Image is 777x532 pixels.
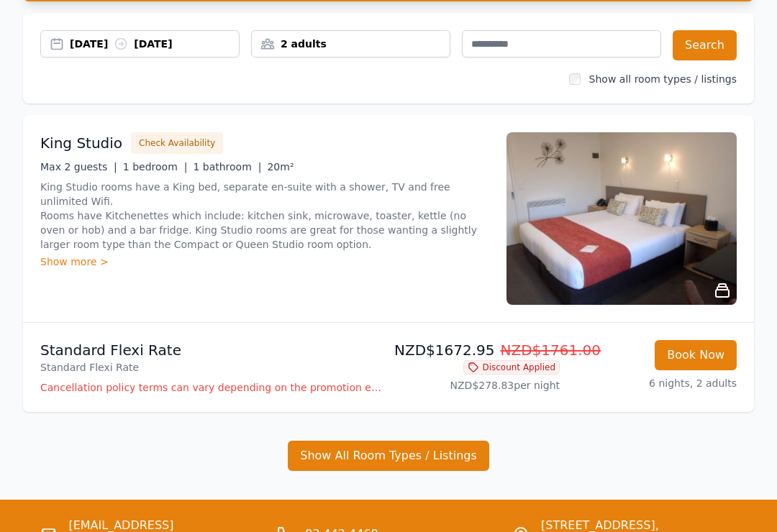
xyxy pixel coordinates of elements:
p: 6 nights, 2 adults [571,376,737,390]
p: NZD$278.83 per night [394,378,560,393]
p: King Studio rooms have a King bed, separate en-suite with a shower, TV and free unlimited Wifi. R... [40,180,489,252]
h3: King Studio [40,133,122,153]
span: Max 2 guests | [40,161,117,173]
label: Show all room types / listings [589,73,737,85]
div: Show more > [40,254,489,269]
button: Book Now [655,340,737,370]
span: 20m² [267,161,294,173]
span: Discount Applied [463,360,560,375]
div: 2 adults [252,37,450,51]
span: 1 bathroom | [193,161,261,173]
button: Search [673,30,737,60]
p: Cancellation policy terms can vary depending on the promotion employed and the time of stay of th... [40,380,383,395]
p: NZD$1672.95 [394,340,560,360]
p: Standard Flexi Rate [40,340,383,360]
p: Standard Flexi Rate [40,360,383,375]
button: Show All Room Types / Listings [288,441,489,471]
span: 1 bedroom | [123,161,188,173]
span: NZD$1761.00 [501,341,601,359]
button: Check Availability [131,132,223,154]
div: [DATE] [DATE] [70,37,239,51]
